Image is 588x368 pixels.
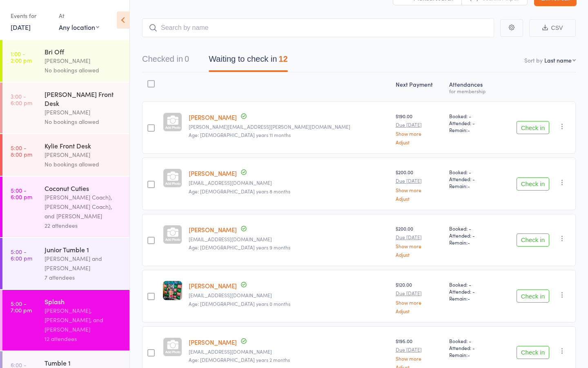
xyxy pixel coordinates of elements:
a: [PERSON_NAME] [189,169,237,177]
a: Show more [396,131,443,136]
span: Age: [DEMOGRAPHIC_DATA] years 2 months [189,356,290,363]
small: aschwander22@gmail.com [189,292,389,298]
div: No bookings allowed [45,65,122,75]
div: Last name [544,56,572,64]
div: [PERSON_NAME] [45,108,122,117]
button: Check in [517,233,549,247]
a: [DATE] [11,22,31,31]
div: Next Payment [392,76,446,98]
div: Events for [11,9,51,22]
time: 5:00 - 6:00 pm [11,187,32,200]
small: Due [DATE] [396,234,443,240]
span: Age: [DEMOGRAPHIC_DATA] years 11 months [189,131,291,138]
div: 12 [278,54,287,63]
a: 5:00 -6:00 pmJunior Tumble 1[PERSON_NAME] and [PERSON_NAME]7 attendees [2,238,129,289]
span: Remain: [449,295,495,302]
div: for membership [449,88,495,94]
small: Due [DATE] [396,347,443,352]
span: Remain: [449,239,495,246]
small: kristinleann26@yahoo.com [189,349,389,355]
div: [PERSON_NAME] Coach), [PERSON_NAME] Coach), and [PERSON_NAME] [45,193,122,221]
span: - [468,239,470,246]
span: Remain: [449,182,495,189]
div: [PERSON_NAME] Front Desk [45,90,122,108]
time: 1:00 - 2:00 pm [11,50,32,63]
small: kburns0722@gmail.com [189,180,389,186]
a: Show more [396,243,443,249]
span: Attended: - [449,344,495,351]
span: Age: [DEMOGRAPHIC_DATA] years 0 months [189,300,290,307]
div: Any location [59,22,99,31]
a: Show more [396,187,443,193]
div: No bookings allowed [45,117,122,126]
a: Show more [396,356,443,361]
a: Adjust [396,196,443,201]
a: 3:00 -6:00 pm[PERSON_NAME] Front Desk[PERSON_NAME]No bookings allowed [2,83,129,133]
a: [PERSON_NAME] [189,225,237,234]
small: Due [DATE] [396,290,443,296]
span: Booked: - [449,168,495,175]
button: Waiting to check in12 [209,50,287,72]
span: Attended: - [449,232,495,239]
span: - [468,182,470,189]
span: Age: [DEMOGRAPHIC_DATA] years 9 months [189,244,290,251]
span: Age: [DEMOGRAPHIC_DATA] years 8 months [189,188,290,195]
a: [PERSON_NAME] [189,113,237,121]
a: 1:00 -2:00 pmBri Off[PERSON_NAME]No bookings allowed [2,40,129,82]
div: Coconut Cuties [45,184,122,193]
div: Bri Off [45,47,122,56]
time: 5:00 - 7:00 pm [11,300,32,313]
div: Junior Tumble 1 [45,245,122,254]
span: Remain: [449,351,495,358]
span: Remain: [449,126,495,133]
span: Attended: - [449,175,495,182]
a: 5:00 -6:00 pmCoconut Cuties[PERSON_NAME] Coach), [PERSON_NAME] Coach), and [PERSON_NAME]22 attendees [2,177,129,237]
a: Adjust [396,139,443,145]
div: [PERSON_NAME] [45,56,122,65]
input: Search by name [142,18,494,37]
small: beltran.aimee@gmail.com [189,124,389,130]
a: Show more [396,300,443,305]
button: Checked in0 [142,50,189,72]
div: 12 attendees [45,334,122,343]
div: $120.00 [396,281,443,313]
time: 3:00 - 6:00 pm [11,93,32,106]
a: [PERSON_NAME] [189,338,237,346]
button: CSV [529,19,576,37]
div: 0 [185,54,189,63]
span: Booked: - [449,225,495,232]
div: [PERSON_NAME], [PERSON_NAME], and [PERSON_NAME] [45,306,122,334]
small: Due [DATE] [396,178,443,184]
button: Check in [517,346,549,359]
div: [PERSON_NAME] [45,150,122,159]
div: $190.00 [396,112,443,145]
span: Booked: - [449,337,495,344]
span: Attended: - [449,288,495,295]
div: At [59,9,99,22]
a: Adjust [396,252,443,257]
div: $200.00 [396,168,443,201]
img: image1752629319.png [163,281,182,300]
a: [PERSON_NAME] [189,281,237,290]
div: No bookings allowed [45,159,122,169]
small: jchris1686@yahoo.com [189,236,389,242]
span: - [468,351,470,358]
small: Due [DATE] [396,122,443,128]
div: $200.00 [396,225,443,257]
a: Adjust [396,308,443,314]
time: 5:00 - 6:00 pm [11,248,32,261]
span: - [468,126,470,133]
button: Check in [517,177,549,191]
div: Kylie Front Desk [45,141,122,150]
span: Attended: - [449,119,495,126]
label: Sort by [524,56,543,64]
span: Booked: - [449,281,495,288]
div: Tumble 1 [45,358,122,367]
div: [PERSON_NAME] and [PERSON_NAME] [45,254,122,273]
div: 22 attendees [45,221,122,230]
span: Booked: - [449,112,495,119]
button: Check in [517,289,549,303]
button: Check in [517,121,549,134]
div: Splash [45,297,122,306]
div: 7 attendees [45,273,122,282]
